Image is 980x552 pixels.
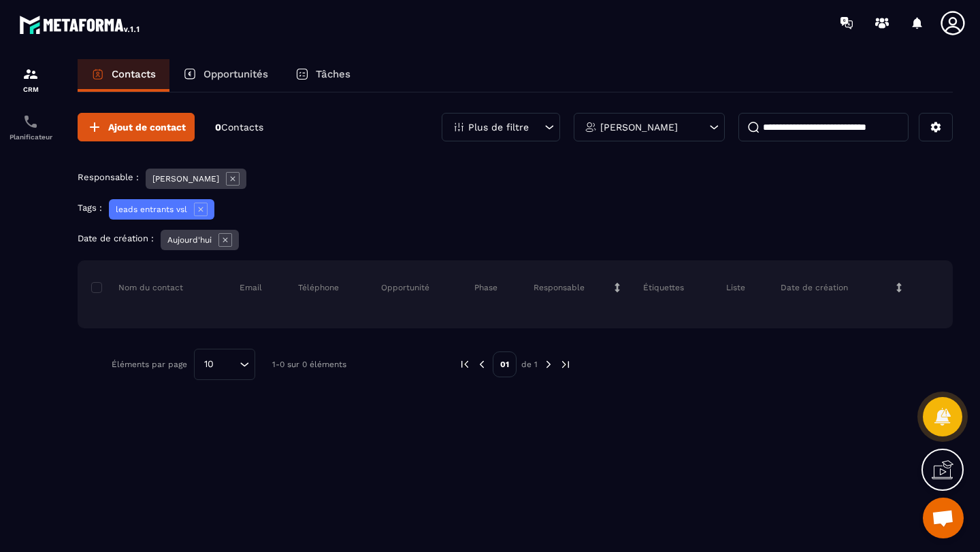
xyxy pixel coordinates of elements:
p: 0 [215,121,263,134]
img: prev [476,358,488,370]
p: Aujourd'hui [167,235,212,245]
img: next [559,358,572,370]
p: 1-0 sur 0 éléments [272,360,346,369]
img: prev [459,358,471,370]
p: Plus de filtre [468,122,529,132]
p: [PERSON_NAME] [600,122,678,132]
a: formationformationCRM [3,56,58,103]
p: Phase [474,282,497,293]
p: Nom du contact [91,282,183,293]
img: scheduler [22,114,39,130]
p: Date de création : [78,233,154,243]
a: Tâches [282,59,364,92]
p: Téléphone [298,282,339,293]
a: Ouvrir le chat [923,498,964,538]
button: Ajout de contact [78,113,195,141]
input: Search for option [218,357,236,372]
p: Responsable : [78,172,139,182]
img: next [542,358,555,370]
span: Contacts [221,122,263,133]
p: CRM [3,86,58,93]
p: leads entrants vsl [116,205,187,214]
img: formation [22,66,39,82]
p: de 1 [521,359,538,370]
p: Étiquettes [643,282,684,293]
p: Date de création [781,282,848,293]
p: Planificateur [3,133,58,141]
p: Tags : [78,203,102,213]
a: schedulerschedulerPlanificateur [3,103,58,151]
p: Responsable [534,282,585,293]
p: [PERSON_NAME] [152,174,219,184]
p: Liste [726,282,745,293]
p: Email [240,282,262,293]
span: Ajout de contact [108,120,186,134]
a: Contacts [78,59,169,92]
p: Opportunité [381,282,429,293]
p: Éléments par page [112,360,187,369]
div: Search for option [194,349,255,380]
p: 01 [493,351,517,377]
p: Contacts [112,68,156,80]
p: Tâches [316,68,350,80]
img: logo [19,12,142,37]
a: Opportunités [169,59,282,92]
p: Opportunités [203,68,268,80]
span: 10 [199,357,218,372]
